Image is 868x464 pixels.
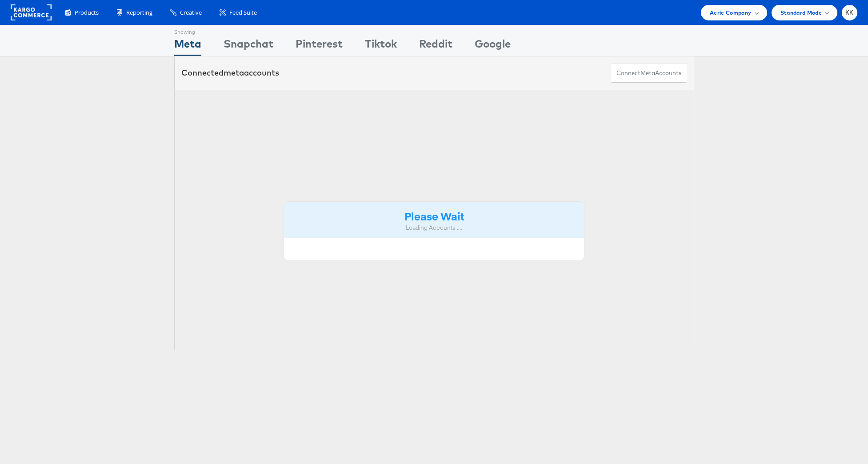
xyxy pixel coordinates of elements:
[126,8,152,17] span: Reporting
[224,36,273,56] div: Snapchat
[224,68,244,78] span: meta
[75,8,99,17] span: Products
[229,8,257,17] span: Feed Suite
[475,36,511,56] div: Google
[780,8,822,17] span: Standard Mode
[180,8,202,17] span: Creative
[365,36,397,56] div: Tiktok
[845,10,854,16] span: KK
[291,224,578,232] div: Loading Accounts ....
[181,67,279,79] div: Connected accounts
[419,36,452,56] div: Reddit
[174,25,201,36] div: Showing
[174,36,201,56] div: Meta
[611,63,687,83] button: ConnectmetaAccounts
[404,208,464,223] strong: Please Wait
[640,69,655,77] span: meta
[296,36,343,56] div: Pinterest
[710,8,751,17] span: Aerie Company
